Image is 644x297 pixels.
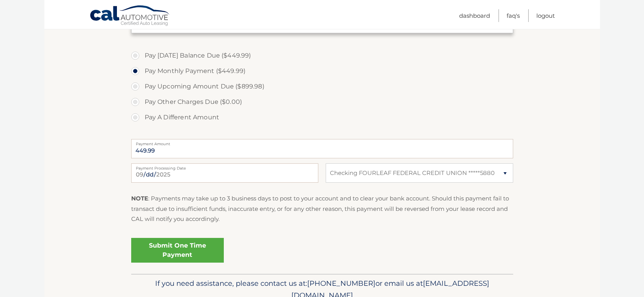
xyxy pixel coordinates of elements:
label: Pay [DATE] Balance Due ($449.99) [131,48,513,63]
p: : Payments may take up to 3 business days to post to your account and to clear your bank account.... [131,193,513,224]
label: Pay A Different Amount [131,110,513,125]
a: FAQ's [507,9,520,22]
a: Logout [536,9,555,22]
input: Payment Amount [131,139,513,158]
strong: NOTE [131,195,148,202]
label: Payment Amount [131,139,513,145]
a: Dashboard [459,9,490,22]
label: Pay Monthly Payment ($449.99) [131,63,513,79]
span: [PHONE_NUMBER] [307,279,375,288]
a: Cal Automotive [90,5,171,27]
label: Pay Other Charges Due ($0.00) [131,94,513,110]
label: Payment Processing Date [131,163,318,170]
a: Submit One Time Payment [131,238,224,263]
label: Pay Upcoming Amount Due ($899.98) [131,79,513,94]
input: Payment Date [131,163,318,183]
